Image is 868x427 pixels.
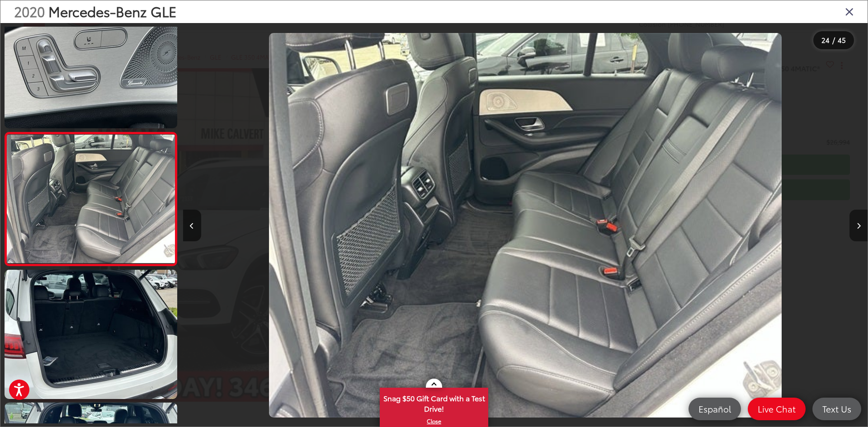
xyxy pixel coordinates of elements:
img: 2020 Mercedes-Benz GLE GLE 350 4MATIC® [269,33,782,418]
a: Text Us [812,398,861,420]
span: 24 [821,35,830,45]
button: Next image [849,210,868,241]
span: Mercedes-Benz GLE [48,1,176,21]
a: Español [689,398,741,420]
div: 2020 Mercedes-Benz GLE GLE 350 4MATIC® 23 [183,33,868,418]
span: Text Us [818,403,856,414]
img: 2020 Mercedes-Benz GLE GLE 350 4MATIC® [3,268,179,400]
span: Español [694,403,736,414]
span: / [831,37,836,43]
span: Snag $50 Gift Card with a Test Drive! [381,389,487,416]
span: 45 [838,35,846,45]
i: Close gallery [845,5,854,17]
span: 2020 [14,1,45,21]
img: 2020 Mercedes-Benz GLE GLE 350 4MATIC® [5,135,176,263]
a: Live Chat [748,398,806,420]
button: Previous image [183,210,201,241]
span: Live Chat [753,403,800,414]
